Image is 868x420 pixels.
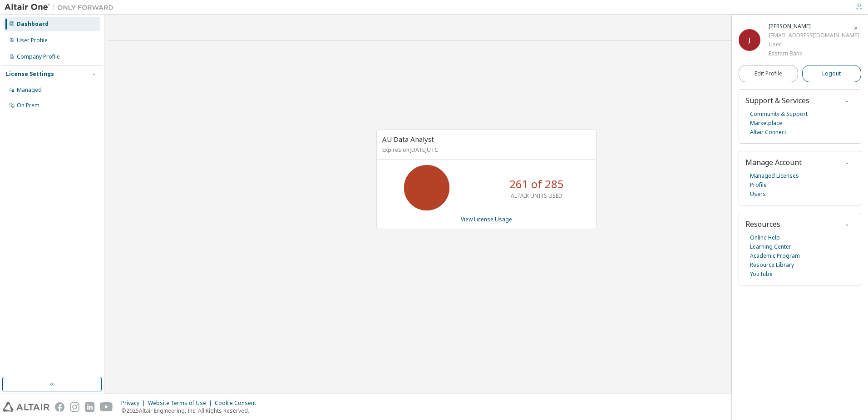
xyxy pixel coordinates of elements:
a: Edit Profile [739,65,798,82]
div: Eastern Bank [769,49,859,58]
span: J [749,36,750,44]
a: Managed Licenses [750,171,799,180]
div: User Profile [17,37,48,44]
img: Altair One [5,3,118,12]
div: Cookie Consent [215,400,261,407]
a: YouTube [750,270,773,279]
button: Logout [802,65,862,82]
div: Dashboard [17,20,49,28]
span: Resources [745,219,780,229]
div: Website Terms of Use [148,400,215,407]
p: 261 of 285 [509,176,564,192]
span: Support & Services [745,95,809,105]
img: linkedin.svg [85,402,94,412]
a: Profile [750,180,767,190]
a: Users [750,190,766,199]
img: altair_logo.svg [3,402,49,412]
span: Edit Profile [755,70,782,77]
a: Online Help [750,233,780,242]
p: Expires on [DATE] UTC [382,146,588,154]
div: [EMAIL_ADDRESS][DOMAIN_NAME] [769,31,859,40]
div: Company Profile [17,53,60,60]
a: Resource Library [750,260,794,270]
div: License Settings [6,70,54,78]
span: AU Data Analyst [382,135,434,144]
a: Altair Connect [750,128,786,137]
a: View License Usage [461,215,512,223]
img: youtube.svg [100,402,113,412]
a: Academic Program [750,251,800,260]
span: Manage Account [745,157,802,167]
a: Marketplace [750,119,782,128]
a: Community & Support [750,110,808,119]
p: © 2025 Altair Engineering, Inc. All Rights Reserved. [121,407,261,415]
img: facebook.svg [55,402,64,412]
a: Learning Center [750,242,791,251]
div: User [769,40,859,49]
p: ALTAIR UNITS USED [511,192,562,200]
div: Managed [17,86,42,94]
div: Privacy [121,400,148,407]
img: instagram.svg [70,402,79,412]
div: Jennifer Blood [769,22,859,31]
div: On Prem [17,102,39,109]
span: Logout [822,69,841,78]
